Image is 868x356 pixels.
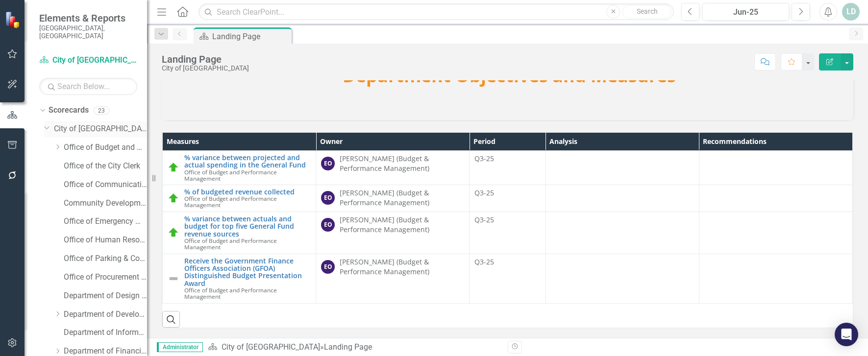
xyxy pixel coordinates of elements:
[64,216,147,227] a: Office of Emergency Management
[64,198,147,209] a: Community Development Division
[321,191,335,205] div: EO
[64,161,147,172] a: Office of the City Clerk
[321,157,335,170] div: EO
[222,342,320,352] a: City of [GEOGRAPHIC_DATA]
[64,290,147,302] a: Department of Design & Construction Management (DCM)
[168,162,179,173] img: On Track (80% or higher)
[162,65,249,72] div: City of [GEOGRAPHIC_DATA]
[340,215,464,235] div: [PERSON_NAME] (Budget & Performance Management)
[64,235,147,246] a: Office of Human Resources
[637,7,658,15] span: Search
[198,3,674,21] input: Search ClearPoint...
[546,254,699,303] td: Double-Click to Edit
[622,5,671,19] button: Search
[184,168,277,182] span: Office of Budget and Performance Management
[546,185,699,212] td: Double-Click to Edit
[39,55,137,66] a: City of [GEOGRAPHIC_DATA]
[163,150,316,185] td: Double-Click to Edit Right Click for Context Menu
[184,257,311,287] a: Receive the Government Finance Officers Association (GFOA) Distinguished Budget Presentation Award
[474,257,541,267] div: Q3-25
[64,272,147,283] a: Office of Procurement & Contract Compliance
[842,3,860,21] button: LD
[54,123,147,135] a: City of [GEOGRAPHIC_DATA]
[64,179,147,190] a: Office of Communications, Marketing & Economic Development (CMED)
[324,342,372,352] div: Landing Page
[162,54,249,65] div: Landing Page
[699,185,852,212] td: Double-Click to Edit
[168,227,179,238] img: On Track (80% or higher)
[168,273,179,285] img: Not Defined
[321,218,335,232] div: EO
[64,142,147,153] a: Office of Budget and Performance Management
[316,150,470,185] td: Double-Click to Edit
[184,237,277,251] span: Office of Budget and Performance Management
[49,105,89,116] a: Scorecards
[184,154,311,169] a: % variance between projected and actual spending in the General Fund
[163,185,316,212] td: Double-Click to Edit Right Click for Context Menu
[64,253,147,264] a: Office of Parking & Code Compliance
[702,3,789,21] button: Jun-25
[184,194,277,209] span: Office of Budget and Performance Management
[170,66,848,86] h3: Department Objectives and Measures
[340,154,464,173] div: [PERSON_NAME] (Budget & Performance Management)
[699,212,852,254] td: Double-Click to Edit
[474,154,541,164] div: Q3-25
[546,212,699,254] td: Double-Click to Edit
[64,309,147,320] a: Department of Development Services
[94,106,109,115] div: 23
[39,24,137,40] small: [GEOGRAPHIC_DATA], [GEOGRAPHIC_DATA]
[39,78,137,95] input: Search Below...
[321,260,335,274] div: EO
[835,323,858,346] div: Open Intercom Messenger
[474,188,541,198] div: Q3-25
[64,327,147,338] a: Department of Information Technology
[212,30,289,43] div: Landing Page
[340,257,464,277] div: [PERSON_NAME] (Budget & Performance Management)
[163,254,316,303] td: Double-Click to Edit Right Click for Context Menu
[316,254,470,303] td: Double-Click to Edit
[5,11,22,28] img: ClearPoint Strategy
[474,215,541,225] div: Q3-25
[168,192,179,204] img: On Track (80% or higher)
[316,185,470,212] td: Double-Click to Edit
[184,286,277,300] span: Office of Budget and Performance Management
[699,150,852,185] td: Double-Click to Edit
[316,212,470,254] td: Double-Click to Edit
[184,215,311,237] a: % variance between actuals and budget for top five General Fund revenue sources
[546,150,699,185] td: Double-Click to Edit
[39,12,137,24] span: Elements & Reports
[184,188,311,195] a: % of budgeted revenue collected
[340,188,464,208] div: [PERSON_NAME] (Budget & Performance Management)
[157,342,203,352] span: Administrator
[706,6,786,18] div: Jun-25
[699,254,852,303] td: Double-Click to Edit
[163,212,316,254] td: Double-Click to Edit Right Click for Context Menu
[208,342,500,353] div: »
